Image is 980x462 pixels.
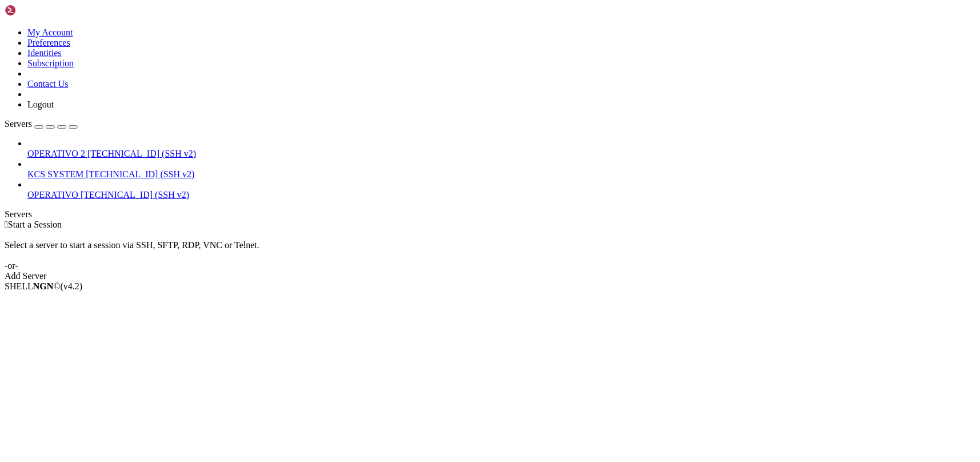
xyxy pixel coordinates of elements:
div: Servers [5,209,975,220]
span: OPERATIVO [27,190,78,200]
li: OPERATIVO 2 [TECHNICAL_ID] (SSH v2) [27,138,975,159]
li: OPERATIVO [TECHNICAL_ID] (SSH v2) [27,180,975,200]
span: SHELL © [5,281,82,291]
span: 4.2.0 [61,281,83,291]
div: Add Server [5,271,975,281]
div: Select a server to start a session via SSH, SFTP, RDP, VNC or Telnet. -or- [5,230,975,271]
a: Contact Us [27,79,69,89]
span:  [5,220,8,229]
a: Identities [27,48,62,58]
b: NGN [33,281,54,291]
span: Servers [5,119,32,129]
a: Servers [5,119,78,129]
a: Preferences [27,38,70,47]
img: Shellngn [5,5,70,16]
a: OPERATIVO 2 [TECHNICAL_ID] (SSH v2) [27,149,975,159]
span: KCS SYSTEM [27,169,83,179]
a: OPERATIVO [TECHNICAL_ID] (SSH v2) [27,190,975,200]
a: Logout [27,99,54,109]
a: My Account [27,27,73,37]
span: Start a Session [8,220,62,229]
a: Subscription [27,58,74,68]
span: [TECHNICAL_ID] (SSH v2) [81,190,189,200]
span: [TECHNICAL_ID] (SSH v2) [87,149,196,158]
span: [TECHNICAL_ID] (SSH v2) [86,169,194,179]
li: KCS SYSTEM [TECHNICAL_ID] (SSH v2) [27,159,975,180]
span: OPERATIVO 2 [27,149,85,158]
a: KCS SYSTEM [TECHNICAL_ID] (SSH v2) [27,169,975,180]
